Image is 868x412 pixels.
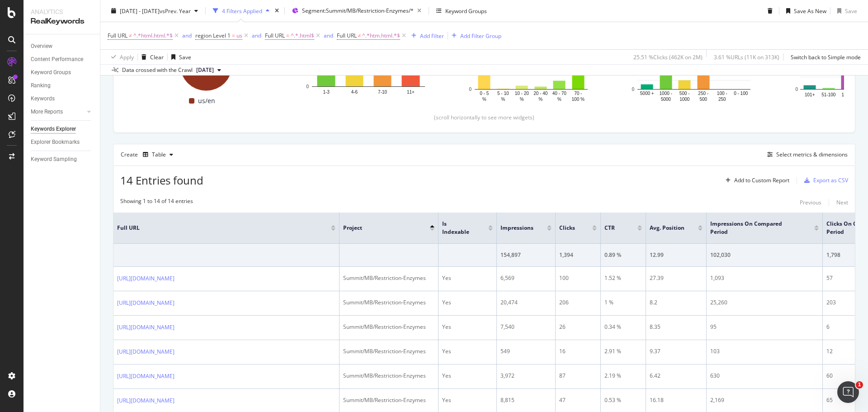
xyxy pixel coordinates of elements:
[108,50,134,64] button: Apply
[117,396,175,405] a: [URL][DOMAIN_NAME]
[31,137,80,147] div: Explorer Bookmarks
[469,87,472,92] text: 0
[500,347,552,355] div: 549
[31,7,93,16] div: Analytics
[856,381,863,388] span: 1
[710,347,819,355] div: 103
[501,97,505,102] text: %
[179,53,191,61] div: Save
[623,12,764,103] div: A chart.
[120,7,160,14] span: [DATE] - [DATE]
[500,224,533,232] span: Impressions
[604,274,642,282] div: 1.52 %
[500,396,552,404] div: 8,815
[461,12,602,103] div: A chart.
[442,396,493,404] div: Yes
[31,124,94,134] a: Keywords Explorer
[168,50,191,64] button: Save
[433,4,491,18] button: Keyword Groups
[31,94,55,104] div: Keywords
[834,4,857,18] button: Save
[133,29,173,42] span: ^.*html.html.*$
[323,89,330,94] text: 1-3
[604,298,642,307] div: 1 %
[222,7,262,14] div: 4 Filters Applied
[117,274,175,283] a: [URL][DOMAIN_NAME]
[764,149,848,160] button: Select metrics & dimensions
[442,372,493,380] div: Yes
[31,107,85,117] a: More Reports
[31,155,77,164] div: Keyword Sampling
[515,91,529,96] text: 10 - 20
[31,42,52,51] div: Overview
[343,298,434,307] div: Summit/MB/Restriction-Enzymes
[288,4,425,18] button: Segment:Summit/MB/Restriction-Enzymes/*
[378,89,387,94] text: 7-10
[291,29,314,42] span: ^.*.html$
[124,114,844,121] div: (scroll horizontally to see more widgets)
[538,97,542,102] text: %
[836,197,848,208] button: Next
[343,323,434,331] div: Summit/MB/Restriction-Enzymes
[533,91,548,96] text: 20 - 40
[324,31,333,40] button: and
[679,91,690,96] text: 500 -
[31,16,93,27] div: RealKeywords
[718,97,726,102] text: 250
[714,53,779,61] div: 3.61 % URLs ( 11K on 313K )
[31,94,94,104] a: Keywords
[232,32,235,39] span: =
[821,92,836,97] text: 51-100
[31,55,83,64] div: Content Performance
[343,396,434,404] div: Summit/MB/Restriction-Enzymes
[343,372,434,380] div: Summit/MB/Restriction-Enzymes
[362,29,400,42] span: ^.*htm.html.*$
[442,298,493,307] div: Yes
[710,372,819,380] div: 630
[604,347,642,355] div: 2.91 %
[710,323,819,331] div: 95
[559,298,597,307] div: 206
[460,32,501,39] div: Add Filter Group
[650,323,703,331] div: 8.35
[791,53,861,61] div: Switch back to Simple mode
[407,89,415,94] text: 11+
[650,224,684,232] span: Avg. Position
[182,31,192,40] button: and
[559,372,597,380] div: 87
[31,124,76,134] div: Keywords Explorer
[632,87,634,92] text: 0
[286,32,289,39] span: =
[800,197,821,208] button: Previous
[298,12,439,100] div: A chart.
[633,53,703,61] div: 25.51 % Clicks ( 462K on 2M )
[650,251,703,259] div: 12.99
[343,347,434,355] div: Summit/MB/Restriction-Enzymes
[120,197,193,208] div: Showing 1 to 14 of 14 entries
[306,84,309,89] text: 0
[650,298,703,307] div: 8.2
[31,68,94,77] a: Keyword Groups
[337,32,357,39] span: Full URL
[152,152,166,157] div: Table
[640,91,654,96] text: 5000 +
[150,53,164,61] div: Clear
[139,147,177,162] button: Table
[500,372,552,380] div: 3,972
[31,42,94,51] a: Overview
[836,199,848,206] div: Next
[273,6,281,15] div: times
[198,95,215,106] span: us/en
[604,323,642,331] div: 0.34 %
[121,147,177,162] div: Create
[604,372,642,380] div: 2.19 %
[117,372,175,381] a: [URL][DOMAIN_NAME]
[500,251,552,259] div: 154,897
[500,274,552,282] div: 6,569
[604,224,624,232] span: CTR
[442,323,493,331] div: Yes
[324,32,333,39] div: and
[800,199,821,206] div: Previous
[604,396,642,404] div: 0.53 %
[776,151,848,158] div: Select metrics & dimensions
